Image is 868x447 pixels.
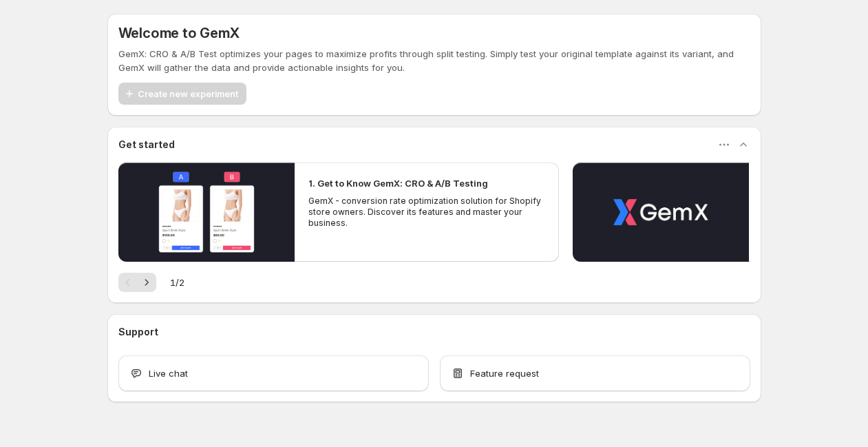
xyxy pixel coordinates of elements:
[118,325,158,339] h3: Support
[308,196,545,229] p: GemX - conversion rate optimization solution for Shopify store owners. Discover its features and ...
[149,366,188,380] span: Live chat
[573,163,749,262] button: Play video
[118,273,156,292] nav: Pagination
[470,366,539,380] span: Feature request
[118,47,750,74] p: GemX: CRO & A/B Test optimizes your pages to maximize profits through split testing. Simply test ...
[170,276,184,289] span: 1 / 2
[137,273,156,292] button: Next
[308,176,488,190] h2: 1. Get to Know GemX: CRO & A/B Testing
[118,25,240,41] h5: Welcome to GemX
[118,138,175,152] h3: Get started
[118,163,295,262] button: Play video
